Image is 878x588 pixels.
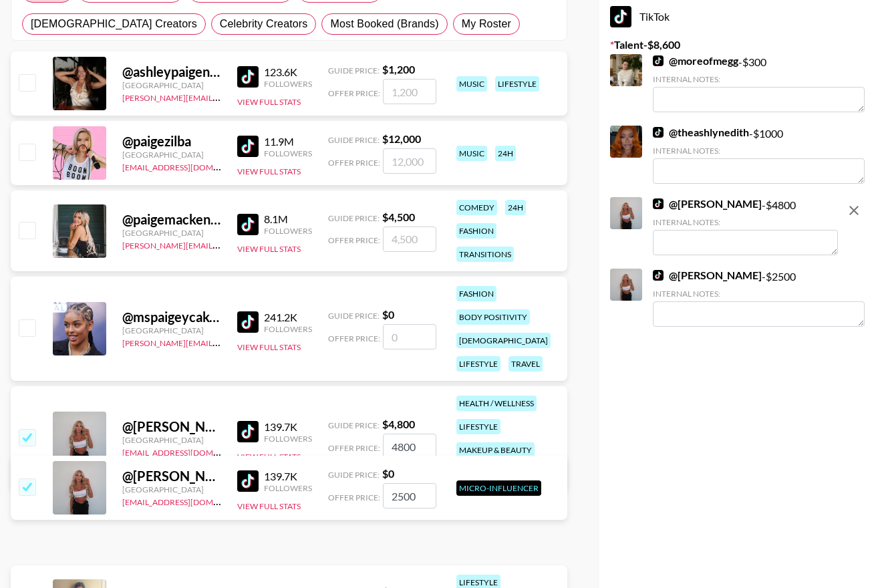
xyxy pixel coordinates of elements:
[653,54,865,112] div: - $ 300
[237,244,301,254] button: View Full Stats
[382,418,415,430] strong: $ 4,800
[653,270,664,281] img: TikTok
[383,324,436,349] input: 0
[264,212,312,226] div: 8.1M
[122,63,221,80] div: @ ashleypaigenicholson
[328,470,380,480] span: Guide Price:
[122,484,221,494] div: [GEOGRAPHIC_DATA]
[456,200,497,215] div: comedy
[264,148,312,158] div: Followers
[264,420,312,434] div: 139.7K
[237,214,259,235] img: TikTok
[610,38,867,51] label: Talent - $ 8,600
[653,146,865,156] div: Internal Notes:
[122,418,221,435] div: @ [PERSON_NAME]
[122,160,257,172] a: [EMAIL_ADDRESS][DOMAIN_NAME]
[264,483,312,493] div: Followers
[122,494,257,507] a: [EMAIL_ADDRESS][DOMAIN_NAME]
[653,55,664,66] img: TikTok
[505,200,526,215] div: 24h
[653,198,664,209] img: TikTok
[328,135,380,145] span: Guide Price:
[328,235,380,245] span: Offer Price:
[653,126,749,139] a: @theashlynedith
[237,421,259,442] img: TikTok
[456,76,487,92] div: music
[328,333,380,343] span: Offer Price:
[330,16,438,32] span: Most Booked (Brands)
[462,16,511,32] span: My Roster
[328,158,380,168] span: Offer Price:
[264,434,312,444] div: Followers
[456,223,496,239] div: fashion
[456,396,537,411] div: health / wellness
[122,435,221,445] div: [GEOGRAPHIC_DATA]
[653,197,762,210] a: @[PERSON_NAME]
[122,445,257,458] a: [EMAIL_ADDRESS][DOMAIN_NAME]
[456,356,500,372] div: lifestyle
[508,356,543,372] div: travel
[237,501,301,511] button: View Full Stats
[328,311,380,321] span: Guide Price:
[122,238,320,251] a: [PERSON_NAME][EMAIL_ADDRESS][DOMAIN_NAME]
[328,492,380,502] span: Offer Price:
[237,166,301,176] button: View Full Stats
[220,16,308,32] span: Celebrity Creators
[456,442,535,458] div: makeup & beauty
[237,136,259,157] img: TikTok
[264,65,312,79] div: 123.6K
[456,333,551,348] div: [DEMOGRAPHIC_DATA]
[653,127,664,138] img: TikTok
[122,309,221,325] div: @ mspaigeycakey
[122,211,221,228] div: @ paigemackenzie
[383,79,436,104] input: 1,200
[122,133,221,150] div: @ paigezilba
[328,443,380,453] span: Offer Price:
[31,16,197,32] span: [DEMOGRAPHIC_DATA] Creators
[264,311,312,324] div: 241.2K
[456,247,514,262] div: transitions
[264,135,312,148] div: 11.9M
[610,6,867,27] div: TikTok
[653,217,838,227] div: Internal Notes:
[237,342,301,352] button: View Full Stats
[383,227,436,252] input: 4,500
[653,126,865,184] div: - $ 1000
[122,80,221,90] div: [GEOGRAPHIC_DATA]
[383,148,436,174] input: 12,000
[264,470,312,483] div: 139.7K
[328,88,380,98] span: Offer Price:
[456,480,541,496] div: Micro-Influencer
[237,66,259,88] img: TikTok
[653,289,865,299] div: Internal Notes:
[653,54,738,67] a: @moreofmegg
[495,76,539,92] div: lifestyle
[264,79,312,89] div: Followers
[328,65,380,76] span: Guide Price:
[382,63,415,76] strong: $ 1,200
[456,146,487,161] div: music
[237,470,259,492] img: TikTok
[237,311,259,333] img: TikTok
[610,6,631,27] img: TikTok
[653,269,865,327] div: - $ 2500
[122,468,221,484] div: @ [PERSON_NAME]
[122,335,320,348] a: [PERSON_NAME][EMAIL_ADDRESS][DOMAIN_NAME]
[382,308,394,321] strong: $ 0
[456,419,500,434] div: lifestyle
[122,90,320,103] a: [PERSON_NAME][EMAIL_ADDRESS][DOMAIN_NAME]
[382,467,394,480] strong: $ 0
[383,483,436,508] input: 0
[382,210,415,223] strong: $ 4,500
[383,434,436,459] input: 4,800
[495,146,516,161] div: 24h
[653,197,838,255] div: - $ 4800
[382,132,421,145] strong: $ 12,000
[237,97,301,107] button: View Full Stats
[328,213,380,223] span: Guide Price:
[653,269,762,282] a: @[PERSON_NAME]
[237,452,301,462] button: View Full Stats
[841,197,867,224] button: remove
[122,325,221,335] div: [GEOGRAPHIC_DATA]
[122,228,221,238] div: [GEOGRAPHIC_DATA]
